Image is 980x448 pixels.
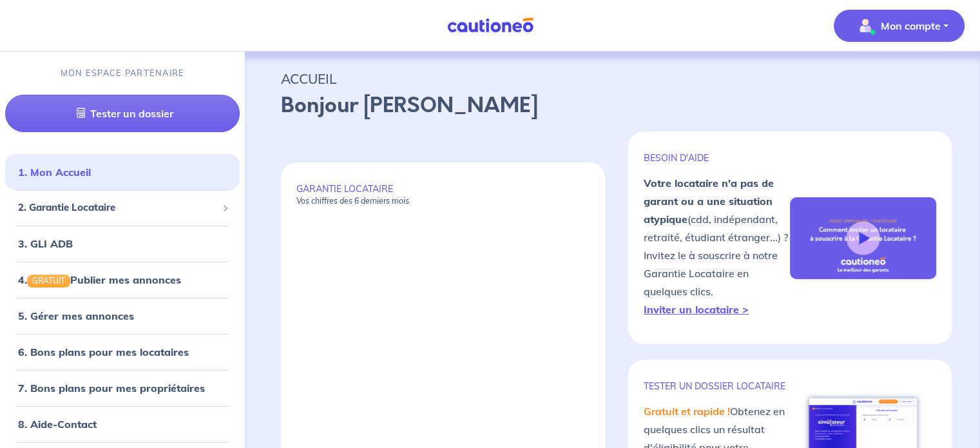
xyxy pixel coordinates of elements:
[881,18,941,34] p: Mon compte
[5,267,240,293] div: 4.GRATUITPublier mes annonces
[644,177,774,226] strong: Votre locataire n'a pas de garant ou a une situation atypique
[5,339,240,365] div: 6. Bons plans pour mes locataires
[855,15,876,36] img: illu_account_valid_menu.svg
[18,200,217,215] span: 2. Garantie Locataire
[281,67,944,90] p: ACCUEIL
[18,346,189,358] a: 6. Bons plans pour mes locataires
[18,309,134,322] a: 5. Gérer mes annonces
[644,152,790,164] p: BESOIN D'AIDE
[18,237,73,250] a: 3. GLI ADB
[296,183,590,206] p: GARANTIE LOCATAIRE
[5,159,240,185] div: 1. Mon Accueil
[18,166,91,179] a: 1. Mon Accueil
[5,195,240,220] div: 2. Garantie Locataire
[5,303,240,329] div: 5. Gérer mes annonces
[644,174,790,318] p: (cdd, indépendant, retraité, étudiant étranger...) ? Invitez le à souscrire à notre Garantie Loca...
[790,197,936,280] img: video-gli-new-none.jpg
[61,67,185,79] p: MON ESPACE PARTENAIRE
[281,90,944,121] p: Bonjour [PERSON_NAME]
[5,411,240,437] div: 8. Aide-Contact
[5,95,240,132] a: Tester un dossier
[5,375,240,401] div: 7. Bons plans pour mes propriétaires
[644,380,790,392] p: TESTER un dossier locataire
[644,405,730,418] em: Gratuit et rapide !
[296,196,409,206] em: Vos chiffres des 6 derniers mois
[18,418,97,431] a: 8. Aide-Contact
[18,382,205,394] a: 7. Bons plans pour mes propriétaires
[18,273,181,286] a: 4.GRATUITPublier mes annonces
[834,10,965,42] button: illu_account_valid_menu.svgMon compte
[442,17,539,34] img: Cautioneo
[644,303,749,316] a: Inviter un locataire >
[5,231,240,257] div: 3. GLI ADB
